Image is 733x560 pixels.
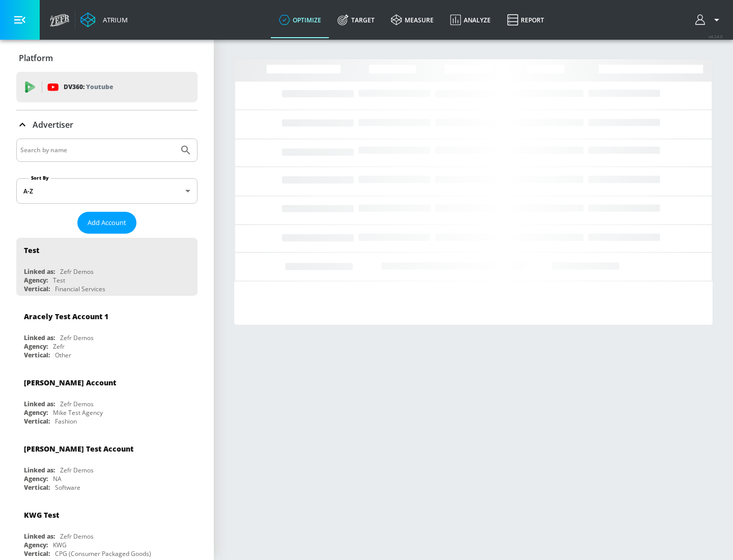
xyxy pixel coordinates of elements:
[53,276,65,285] div: Test
[499,2,552,38] a: Report
[24,400,55,408] div: Linked as:
[16,304,198,362] div: Aracely Test Account 1Linked as:Zefr DemosAgency:ZefrVertical:Other
[271,2,329,38] a: optimize
[24,417,50,426] div: Vertical:
[24,549,50,558] div: Vertical:
[53,342,65,351] div: Zefr
[55,417,77,426] div: Fashion
[60,532,94,541] div: Zefr Demos
[24,541,48,549] div: Agency:
[24,474,48,483] div: Agency:
[24,276,48,285] div: Agency:
[16,72,198,102] div: DV360: Youtube
[16,370,198,428] div: [PERSON_NAME] AccountLinked as:Zefr DemosAgency:Mike Test AgencyVertical:Fashion
[383,2,442,38] a: measure
[60,466,94,474] div: Zefr Demos
[24,312,108,321] div: Aracely Test Account 1
[55,549,151,558] div: CPG (Consumer Packaged Goods)
[55,285,105,293] div: Financial Services
[16,178,198,204] div: A-Z
[53,408,103,417] div: Mike Test Agency
[16,44,198,72] div: Platform
[33,119,73,130] p: Advertiser
[24,466,55,474] div: Linked as:
[24,245,39,255] div: Test
[16,238,198,296] div: TestLinked as:Zefr DemosAgency:TestVertical:Financial Services
[24,342,48,351] div: Agency:
[24,378,116,387] div: [PERSON_NAME] Account
[24,510,59,520] div: KWG Test
[24,532,55,541] div: Linked as:
[20,144,175,157] input: Search by name
[24,444,133,454] div: [PERSON_NAME] Test Account
[88,217,126,229] span: Add Account
[16,436,198,494] div: [PERSON_NAME] Test AccountLinked as:Zefr DemosAgency:NAVertical:Software
[99,15,128,24] div: Atrium
[24,267,55,276] div: Linked as:
[24,285,50,293] div: Vertical:
[442,2,499,38] a: Analyze
[16,110,198,139] div: Advertiser
[24,333,55,342] div: Linked as:
[24,483,50,492] div: Vertical:
[709,34,723,39] span: v 4.24.0
[29,175,51,181] label: Sort By
[60,400,94,408] div: Zefr Demos
[55,483,80,492] div: Software
[19,52,53,64] p: Platform
[329,2,383,38] a: Target
[60,267,94,276] div: Zefr Demos
[86,81,113,92] p: Youtube
[24,408,48,417] div: Agency:
[77,212,136,234] button: Add Account
[64,81,113,93] p: DV360:
[60,333,94,342] div: Zefr Demos
[53,541,67,549] div: KWG
[24,351,50,359] div: Vertical:
[80,12,128,27] a: Atrium
[55,351,71,359] div: Other
[53,474,62,483] div: NA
